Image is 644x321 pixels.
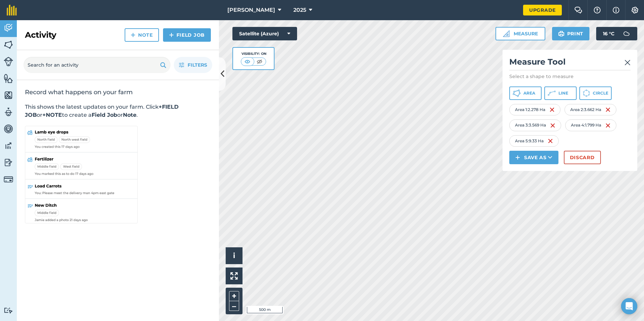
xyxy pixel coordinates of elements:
h2: Activity [25,30,56,40]
img: svg+xml;base64,PHN2ZyB4bWxucz0iaHR0cDovL3d3dy53My5vcmcvMjAwMC9zdmciIHdpZHRoPSI1NiIgaGVpZ2h0PSI2MC... [4,40,13,50]
img: svg+xml;base64,PHN2ZyB4bWxucz0iaHR0cDovL3d3dy53My5vcmcvMjAwMC9zdmciIHdpZHRoPSIxNiIgaGVpZ2h0PSIyNC... [548,137,553,145]
img: svg+xml;base64,PHN2ZyB4bWxucz0iaHR0cDovL3d3dy53My5vcmcvMjAwMC9zdmciIHdpZHRoPSIyMiIgaGVpZ2h0PSIzMC... [624,59,631,67]
a: Field Job [163,28,211,42]
div: Visibility: On [241,51,266,57]
span: Area [523,91,535,96]
img: svg+xml;base64,PD94bWwgdmVyc2lvbj0iMS4wIiBlbmNvZGluZz0idXRmLTgiPz4KPCEtLSBHZW5lcmF0b3I6IEFkb2JlIE... [4,175,13,184]
img: fieldmargin Logo [7,5,17,15]
button: Line [544,86,577,100]
span: 16 ° C [603,27,614,40]
button: Area [509,86,542,100]
img: Four arrows, one pointing top left, one top right, one bottom right and the last bottom left [230,272,238,280]
span: Filters [188,61,207,69]
img: svg+xml;base64,PHN2ZyB4bWxucz0iaHR0cDovL3d3dy53My5vcmcvMjAwMC9zdmciIHdpZHRoPSI1NiIgaGVpZ2h0PSI2MC... [4,90,13,100]
button: Print [552,27,590,40]
img: svg+xml;base64,PHN2ZyB4bWxucz0iaHR0cDovL3d3dy53My5vcmcvMjAwMC9zdmciIHdpZHRoPSIxNiIgaGVpZ2h0PSIyNC... [549,106,555,114]
img: svg+xml;base64,PHN2ZyB4bWxucz0iaHR0cDovL3d3dy53My5vcmcvMjAwMC9zdmciIHdpZHRoPSIxNiIgaGVpZ2h0PSIyNC... [550,121,555,130]
img: svg+xml;base64,PHN2ZyB4bWxucz0iaHR0cDovL3d3dy53My5vcmcvMjAwMC9zdmciIHdpZHRoPSIxNCIgaGVpZ2h0PSIyNC... [515,153,520,162]
img: A question mark icon [593,7,601,13]
div: Area 3 : 3.569 Ha [509,119,561,131]
div: Area 1 : 2.278 Ha [509,104,560,115]
img: svg+xml;base64,PHN2ZyB4bWxucz0iaHR0cDovL3d3dy53My5vcmcvMjAwMC9zdmciIHdpZHRoPSIxOSIgaGVpZ2h0PSIyNC... [558,30,565,38]
button: + [229,291,239,301]
button: – [229,301,239,311]
img: svg+xml;base64,PD94bWwgdmVyc2lvbj0iMS4wIiBlbmNvZGluZz0idXRmLTgiPz4KPCEtLSBHZW5lcmF0b3I6IEFkb2JlIE... [620,27,633,40]
input: Search for an activity [24,57,170,73]
div: Area 4 : 1.799 Ha [565,119,616,131]
strong: +NOTE [42,112,62,118]
span: [PERSON_NAME] [227,6,275,14]
img: svg+xml;base64,PHN2ZyB4bWxucz0iaHR0cDovL3d3dy53My5vcmcvMjAwMC9zdmciIHdpZHRoPSIxNyIgaGVpZ2h0PSIxNy... [613,6,619,14]
button: Save as [509,151,558,164]
div: Open Intercom Messenger [621,298,637,314]
span: Circle [593,91,608,96]
h2: Measure Tool [509,57,631,70]
img: svg+xml;base64,PHN2ZyB4bWxucz0iaHR0cDovL3d3dy53My5vcmcvMjAwMC9zdmciIHdpZHRoPSI1NiIgaGVpZ2h0PSI2MC... [4,73,13,83]
button: 16 °C [596,27,637,40]
img: svg+xml;base64,PHN2ZyB4bWxucz0iaHR0cDovL3d3dy53My5vcmcvMjAwMC9zdmciIHdpZHRoPSI1MCIgaGVpZ2h0PSI0MC... [255,58,264,65]
img: A cog icon [631,7,639,13]
img: Ruler icon [503,30,510,37]
img: svg+xml;base64,PHN2ZyB4bWxucz0iaHR0cDovL3d3dy53My5vcmcvMjAwMC9zdmciIHdpZHRoPSIxNCIgaGVpZ2h0PSIyNC... [169,31,174,39]
p: This shows the latest updates on your farm. Click or to create a or . [25,103,211,119]
img: svg+xml;base64,PHN2ZyB4bWxucz0iaHR0cDovL3d3dy53My5vcmcvMjAwMC9zdmciIHdpZHRoPSIxNiIgaGVpZ2h0PSIyNC... [605,106,611,114]
img: svg+xml;base64,PHN2ZyB4bWxucz0iaHR0cDovL3d3dy53My5vcmcvMjAwMC9zdmciIHdpZHRoPSIxOSIgaGVpZ2h0PSIyNC... [160,61,166,69]
a: Upgrade [523,5,562,15]
button: Filters [174,57,212,73]
span: Line [558,91,568,96]
img: svg+xml;base64,PHN2ZyB4bWxucz0iaHR0cDovL3d3dy53My5vcmcvMjAwMC9zdmciIHdpZHRoPSIxNCIgaGVpZ2h0PSIyNC... [131,31,135,39]
img: svg+xml;base64,PHN2ZyB4bWxucz0iaHR0cDovL3d3dy53My5vcmcvMjAwMC9zdmciIHdpZHRoPSI1MCIgaGVpZ2h0PSI0MC... [243,58,252,65]
button: Measure [495,27,545,40]
img: svg+xml;base64,PD94bWwgdmVyc2lvbj0iMS4wIiBlbmNvZGluZz0idXRmLTgiPz4KPCEtLSBHZW5lcmF0b3I6IEFkb2JlIE... [4,141,13,151]
p: Select a shape to measure [509,73,631,80]
img: svg+xml;base64,PD94bWwgdmVyc2lvbj0iMS4wIiBlbmNvZGluZz0idXRmLTgiPz4KPCEtLSBHZW5lcmF0b3I6IEFkb2JlIE... [4,107,13,117]
div: Area 5 : 9.33 Ha [509,135,559,147]
span: 2025 [293,6,306,14]
img: svg+xml;base64,PD94bWwgdmVyc2lvbj0iMS4wIiBlbmNvZGluZz0idXRmLTgiPz4KPCEtLSBHZW5lcmF0b3I6IEFkb2JlIE... [4,307,13,314]
img: svg+xml;base64,PD94bWwgdmVyc2lvbj0iMS4wIiBlbmNvZGluZz0idXRmLTgiPz4KPCEtLSBHZW5lcmF0b3I6IEFkb2JlIE... [4,124,13,134]
img: svg+xml;base64,PD94bWwgdmVyc2lvbj0iMS4wIiBlbmNvZGluZz0idXRmLTgiPz4KPCEtLSBHZW5lcmF0b3I6IEFkb2JlIE... [4,157,13,168]
h2: Record what happens on your farm [25,88,211,96]
img: svg+xml;base64,PHN2ZyB4bWxucz0iaHR0cDovL3d3dy53My5vcmcvMjAwMC9zdmciIHdpZHRoPSIxNiIgaGVpZ2h0PSIyNC... [605,121,611,130]
button: Satellite (Azure) [232,27,297,40]
img: svg+xml;base64,PD94bWwgdmVyc2lvbj0iMS4wIiBlbmNvZGluZz0idXRmLTgiPz4KPCEtLSBHZW5lcmF0b3I6IEFkb2JlIE... [4,57,13,66]
button: i [226,247,243,264]
img: Two speech bubbles overlapping with the left bubble in the forefront [574,7,582,13]
span: i [233,251,235,260]
strong: Note [123,112,136,118]
button: Discard [564,151,601,164]
strong: Field Job [92,112,117,118]
button: Circle [579,86,612,100]
a: Note [125,28,159,42]
div: Area 2 : 3.662 Ha [565,104,616,115]
img: svg+xml;base64,PD94bWwgdmVyc2lvbj0iMS4wIiBlbmNvZGluZz0idXRmLTgiPz4KPCEtLSBHZW5lcmF0b3I6IEFkb2JlIE... [4,23,13,33]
